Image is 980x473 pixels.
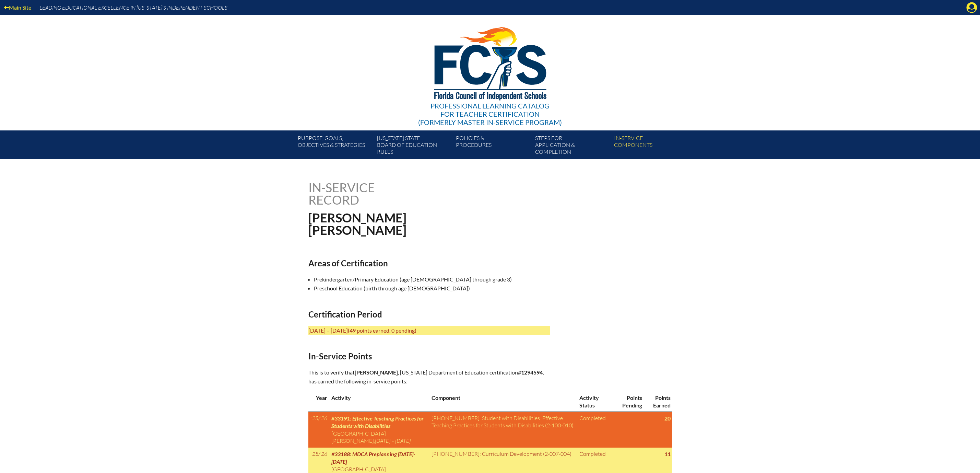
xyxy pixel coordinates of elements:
h2: In-Service Points [308,351,550,361]
div: Professional Learning Catalog (formerly Master In-service Program) [418,102,562,126]
a: Main Site [1,3,34,12]
svg: Manage account [966,2,977,13]
a: [US_STATE] StateBoard of Education rules [374,133,453,159]
span: [PERSON_NAME] [355,369,398,376]
img: FCISlogo221.eps [419,15,561,109]
th: Points Pending [613,391,644,412]
span: #33191: Effective Teaching Practices for Students with Disabilities [331,415,424,429]
td: [PHONE_NUMBER]: Student with Disabilities: Effective Teaching Practices for Students with Disabil... [429,412,577,447]
th: Activity Status [577,391,613,412]
h1: [PERSON_NAME] [PERSON_NAME] [308,211,534,236]
strong: 20 [664,415,671,422]
td: , [329,412,429,447]
li: Preschool Education (birth through age [DEMOGRAPHIC_DATA]) [314,284,555,293]
span: #33188: MDCA Preplanning [DATE]-[DATE] [331,451,415,465]
p: [DATE] – [DATE] [308,326,550,335]
p: This is to verify that , [US_STATE] Department of Education certification , has earned the follow... [308,368,550,386]
th: Component [429,391,577,412]
h1: In-service record [308,181,447,206]
b: #1294594 [518,369,543,376]
span: [GEOGRAPHIC_DATA][PERSON_NAME] [331,430,386,444]
td: '25/'26 [308,412,329,447]
span: for Teacher Certification [440,110,540,118]
th: Activity [329,391,429,412]
span: [DATE] – [DATE] [375,437,411,444]
th: Points Earned [644,391,672,412]
a: Professional Learning Catalog for Teacher Certification(formerly Master In-service Program) [415,14,565,128]
a: Purpose, goals,objectives & strategies [295,133,374,159]
h2: Certification Period [308,309,550,319]
td: Completed [577,412,613,447]
a: Policies &Procedures [453,133,532,159]
span: (49 points earned, 0 pending) [348,327,416,334]
strong: 11 [664,451,671,457]
a: Steps forapplication & completion [532,133,611,159]
a: In-servicecomponents [611,133,690,159]
li: Prekindergarten/Primary Education (age [DEMOGRAPHIC_DATA] through grade 3) [314,275,555,284]
h2: Areas of Certification [308,258,550,268]
th: Year [308,391,329,412]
